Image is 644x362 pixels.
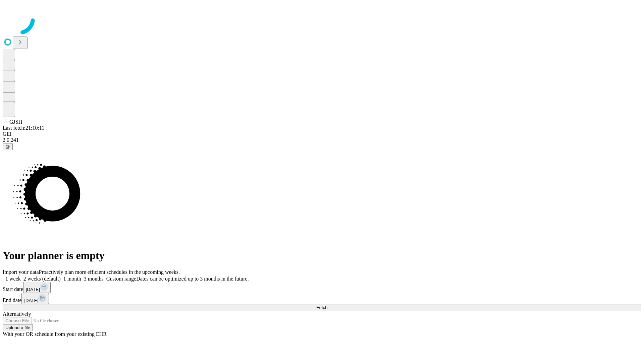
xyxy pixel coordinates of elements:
[23,282,51,293] button: [DATE]
[84,276,104,282] span: 3 months
[9,119,22,125] span: GJSH
[5,144,10,149] span: @
[24,298,38,303] span: [DATE]
[3,331,107,337] span: With your OR schedule from your existing EHR
[3,324,33,331] button: Upload a file
[26,287,40,292] span: [DATE]
[63,276,81,282] span: 1 month
[3,304,641,311] button: Fetch
[3,125,44,131] span: Last fetch: 21:10:11
[106,276,136,282] span: Custom range
[3,293,641,304] div: End date
[39,269,180,275] span: Proactively plan more efficient schedules in the upcoming weeks.
[3,311,31,317] span: Alternatively
[21,293,49,304] button: [DATE]
[3,131,641,137] div: GEI
[3,137,641,143] div: 2.0.241
[3,249,641,262] h1: Your planner is empty
[316,305,327,310] span: Fetch
[5,276,21,282] span: 1 week
[3,282,641,293] div: Start date
[136,276,249,282] span: Dates can be optimized up to 3 months in the future.
[23,276,61,282] span: 2 weeks (default)
[3,143,13,150] button: @
[3,269,39,275] span: Import your data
